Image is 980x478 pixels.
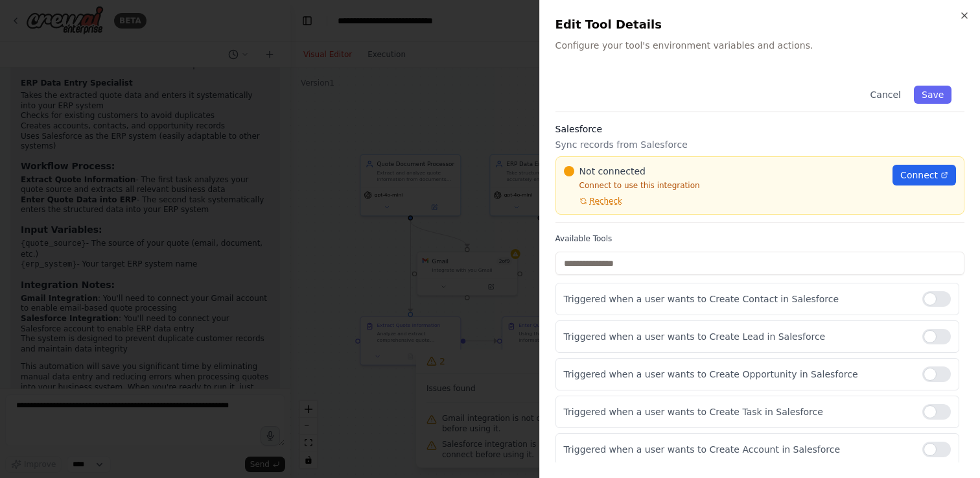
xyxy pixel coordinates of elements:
[564,368,912,381] p: Triggered when a user wants to Create Opportunity in Salesforce
[555,39,964,52] p: Configure your tool's environment variables and actions.
[555,233,964,244] label: Available Tools
[892,165,956,185] a: Connect
[555,138,964,151] p: Sync records from Salesforce
[579,165,646,178] span: Not connected
[564,293,912,305] p: Triggered when a user wants to Create Contact in Salesforce
[555,123,964,136] h3: Salesforce
[900,169,938,182] span: Connect
[564,330,912,343] p: Triggered when a user wants to Create Lead in Salesforce
[564,180,885,191] p: Connect to use this integration
[914,86,951,104] button: Save
[564,196,622,206] button: Recheck
[590,196,622,206] span: Recheck
[564,443,912,456] p: Triggered when a user wants to Create Account in Salesforce
[862,86,908,104] button: Cancel
[564,405,912,418] p: Triggered when a user wants to Create Task in Salesforce
[555,16,964,34] h2: Edit Tool Details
